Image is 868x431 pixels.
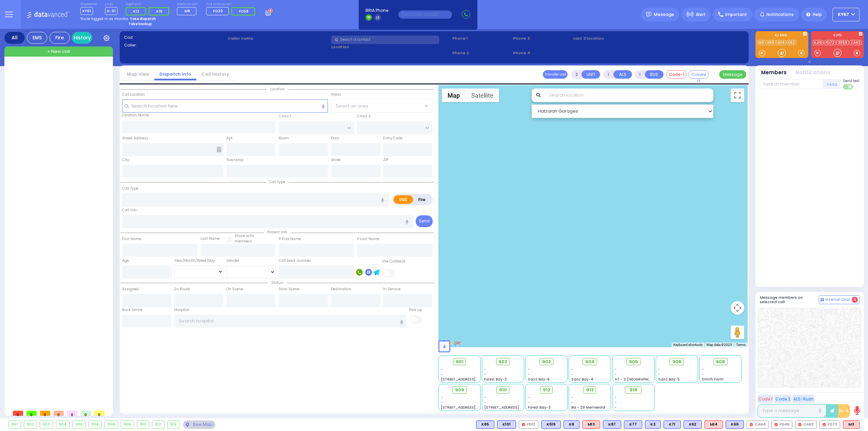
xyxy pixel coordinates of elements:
[73,421,85,428] div: 905
[122,208,137,213] label: Call Info
[152,421,164,428] div: 912
[705,420,723,429] div: M14
[67,411,77,416] span: 0
[571,400,573,405] span: -
[122,258,129,263] label: Age
[832,8,860,21] button: KY67
[40,411,50,416] span: 0
[731,326,744,339] button: Drag Pegman onto the map to open Street View
[121,421,134,428] div: 909
[476,420,494,429] div: K85
[484,400,486,405] span: -
[852,297,858,303] span: 4
[441,372,443,377] span: -
[456,358,463,365] span: 901
[125,2,172,6] label: Night unit
[124,42,225,48] label: Caller:
[571,377,593,382] span: Sanz Bay-4
[235,233,254,238] small: Share with
[519,420,538,429] div: FD12
[513,36,571,41] span: Phone 3
[466,89,499,102] button: Show satellite imagery
[336,103,368,110] span: Select an area
[239,8,249,14] span: FD58
[513,50,571,56] span: Phone 4
[760,295,819,304] h5: Message members on selected call
[528,367,530,372] span: -
[615,400,652,405] div: -
[394,195,413,204] label: EMS
[719,70,746,79] button: Message
[613,70,632,79] button: ALS
[266,179,289,184] span: Call type
[331,36,439,44] input: Search a contact
[564,420,579,429] div: K8
[582,420,600,429] div: M13
[750,423,753,426] img: red-radio-icon.svg
[836,40,849,45] a: 3059
[761,69,787,77] button: Members
[167,421,179,428] div: 913
[702,377,724,382] span: Smith Farm
[664,420,681,429] div: BLS
[838,12,849,18] span: KY67
[688,70,709,79] button: Covered
[122,92,145,97] label: Call Location
[122,236,141,242] label: First Name
[226,258,239,263] label: Gender
[726,420,744,429] div: K69
[9,421,21,428] div: 901
[774,395,791,403] button: Code 2
[571,405,609,410] span: BG - 29 Merriewold S.
[56,421,70,428] div: 904
[499,387,507,393] span: 910
[226,157,243,163] label: Township
[787,40,796,45] a: K62
[137,421,149,428] div: 910
[646,12,651,17] img: message.svg
[823,423,826,426] img: red-radio-icon.svg
[196,71,234,77] a: Call History
[331,92,341,97] label: Areas
[755,34,808,38] label: KJ EMS...
[452,50,511,56] span: Phone 2
[658,367,660,372] span: -
[122,287,139,292] label: Assigned
[452,36,511,41] span: Phone 1
[658,372,660,377] span: -
[441,400,443,405] span: -
[279,236,301,242] label: P First Name
[684,420,702,429] div: BLS
[105,2,118,6] label: Lines
[156,8,162,14] span: K19
[122,136,148,141] label: Street Address
[696,12,706,18] span: Alert
[279,287,299,292] label: From Scene
[226,136,233,141] label: Apt
[630,387,637,393] span: 918
[615,372,617,377] span: -
[767,12,794,18] span: Notifications
[497,420,516,429] div: BLS
[331,157,340,163] label: State
[528,372,530,377] span: -
[497,420,516,429] div: K101
[760,79,823,89] input: Search member
[528,400,530,405] span: -
[522,423,525,426] img: red-radio-icon.svg
[174,287,190,292] label: En Route
[122,71,154,77] a: Map View
[615,405,652,410] div: -
[27,10,72,19] img: Logo
[331,136,339,141] label: Floor
[658,377,680,382] span: Sanz Bay-5
[585,358,595,365] span: 904
[528,405,551,410] span: Forest Bay-3
[122,99,328,112] input: Search location here
[13,411,23,416] span: 0
[206,2,258,6] label: Fire units on call
[824,40,836,45] a: FD72
[645,420,661,429] div: BLS
[40,421,53,428] div: 903
[795,69,830,77] button: Notifications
